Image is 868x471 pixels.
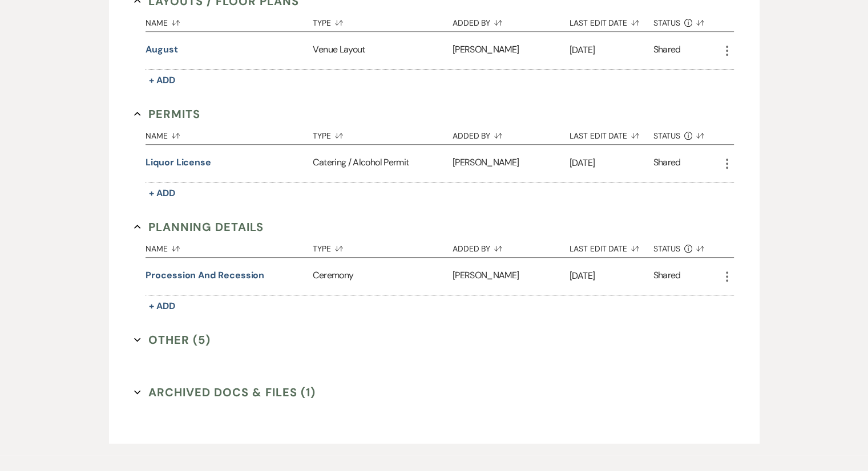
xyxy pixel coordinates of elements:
button: Planning Details [134,218,264,235]
button: Other (5) [134,331,211,348]
span: + Add [149,74,175,86]
button: + Add [146,185,179,201]
div: [PERSON_NAME] [453,258,570,295]
div: Shared [653,156,681,171]
button: Status [653,10,720,31]
p: [DATE] [570,269,653,283]
button: Type [313,123,452,144]
p: [DATE] [570,43,653,58]
button: Name [146,10,313,31]
span: Status [653,245,681,253]
button: Last Edit Date [570,235,653,257]
button: Last Edit Date [570,10,653,31]
span: + Add [149,187,175,199]
button: Name [146,235,313,257]
div: Shared [653,43,681,58]
button: Status [653,235,720,257]
span: + Add [149,300,175,312]
button: Type [313,10,452,31]
button: Added By [453,123,570,144]
div: [PERSON_NAME] [453,32,570,69]
button: Archived Docs & Files (1) [134,384,316,401]
span: Status [653,19,681,27]
span: Status [653,132,681,140]
div: Ceremony [313,258,452,295]
button: Procession and recession [146,269,264,282]
button: Permits [134,105,200,123]
button: Added By [453,10,570,31]
button: Status [653,123,720,144]
div: Venue Layout [313,32,452,69]
button: August [146,43,178,56]
button: + Add [146,298,179,314]
div: [PERSON_NAME] [453,145,570,182]
div: Shared [653,269,681,284]
div: Catering / Alcohol Permit [313,145,452,182]
button: Name [146,123,313,144]
button: + Add [146,72,179,88]
button: Last Edit Date [570,123,653,144]
p: [DATE] [570,156,653,170]
button: Added By [453,235,570,257]
button: Liquor License [146,156,211,169]
button: Type [313,235,452,257]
